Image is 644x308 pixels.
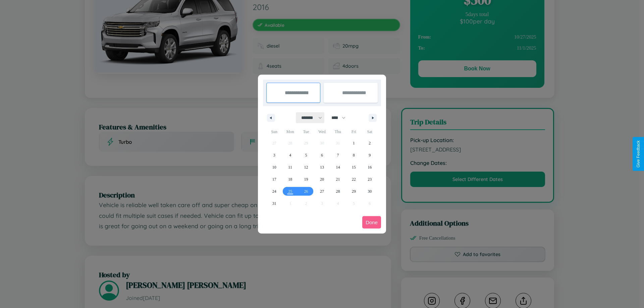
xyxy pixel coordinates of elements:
[298,185,314,197] button: 26
[362,161,378,173] button: 16
[298,173,314,185] button: 19
[282,185,298,197] button: 25
[266,197,282,209] button: 31
[314,149,330,161] button: 6
[636,140,641,168] div: Give Feedback
[266,149,282,161] button: 3
[272,173,276,185] span: 17
[288,161,292,173] span: 11
[336,173,340,185] span: 21
[369,149,371,161] span: 9
[330,161,346,173] button: 14
[298,161,314,173] button: 12
[272,197,276,209] span: 31
[368,161,372,173] span: 16
[266,161,282,173] button: 10
[282,161,298,173] button: 11
[321,149,323,161] span: 6
[337,149,339,161] span: 7
[320,161,324,173] span: 13
[298,126,314,137] span: Tue
[346,149,362,161] button: 8
[362,173,378,185] button: 23
[346,173,362,185] button: 22
[352,173,356,185] span: 22
[320,173,324,185] span: 20
[369,137,371,149] span: 2
[362,216,381,229] button: Done
[305,149,307,161] span: 5
[352,161,356,173] span: 15
[368,173,372,185] span: 23
[266,126,282,137] span: Sun
[336,161,340,173] span: 14
[304,161,308,173] span: 12
[330,173,346,185] button: 21
[330,149,346,161] button: 7
[304,185,308,197] span: 26
[330,185,346,197] button: 28
[368,185,372,197] span: 30
[353,137,355,149] span: 1
[330,126,346,137] span: Thu
[346,126,362,137] span: Fri
[320,185,324,197] span: 27
[288,173,292,185] span: 18
[362,149,378,161] button: 9
[336,185,340,197] span: 28
[314,173,330,185] button: 20
[273,149,275,161] span: 3
[362,185,378,197] button: 30
[298,149,314,161] button: 5
[288,185,292,197] span: 25
[346,185,362,197] button: 29
[346,161,362,173] button: 15
[353,149,355,161] span: 8
[346,137,362,149] button: 1
[362,126,378,137] span: Sat
[314,161,330,173] button: 13
[282,173,298,185] button: 18
[282,149,298,161] button: 4
[282,126,298,137] span: Mon
[314,126,330,137] span: Wed
[314,185,330,197] button: 27
[362,137,378,149] button: 2
[272,161,276,173] span: 10
[272,185,276,197] span: 24
[352,185,356,197] span: 29
[304,173,308,185] span: 19
[266,173,282,185] button: 17
[266,185,282,197] button: 24
[289,149,291,161] span: 4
